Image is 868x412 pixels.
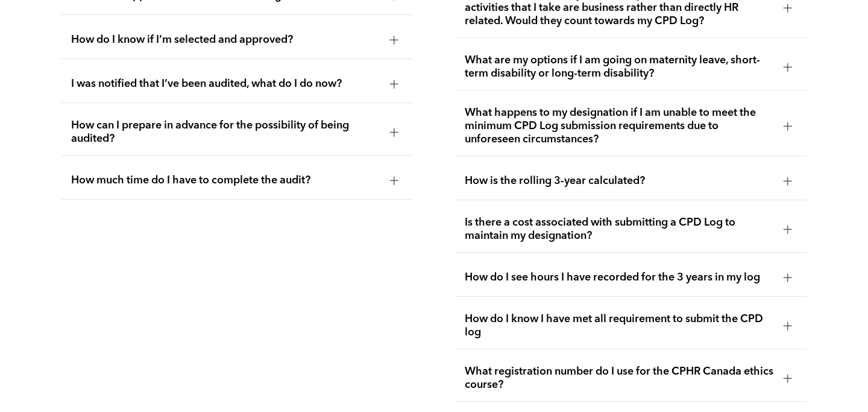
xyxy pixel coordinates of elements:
span: What registration number do I use for the CPHR Canada ethics course? [465,365,774,391]
span: How is the rolling 3-year calculated? [465,174,774,188]
span: I was notified that I’ve been audited, what do I do now? [71,77,380,90]
span: How do I see hours I have recorded for the 3 years in my log [465,271,774,284]
span: Is there a cost associated with submitting a CPD Log to maintain my designation? [465,216,774,242]
span: How do I know if I’m selected and approved? [71,33,380,46]
span: How much time do I have to complete the audit? [71,174,380,187]
span: How can I prepare in advance for the possibility of being audited? [71,119,380,145]
span: What happens to my designation if I am unable to meet the minimum CPD Log submission requirements... [465,106,774,146]
span: What are my options if I am going on maternity leave, short-term disability or long-term disability? [465,54,774,80]
span: How do I know I have met all requirement to submit the CPD log [465,312,774,339]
